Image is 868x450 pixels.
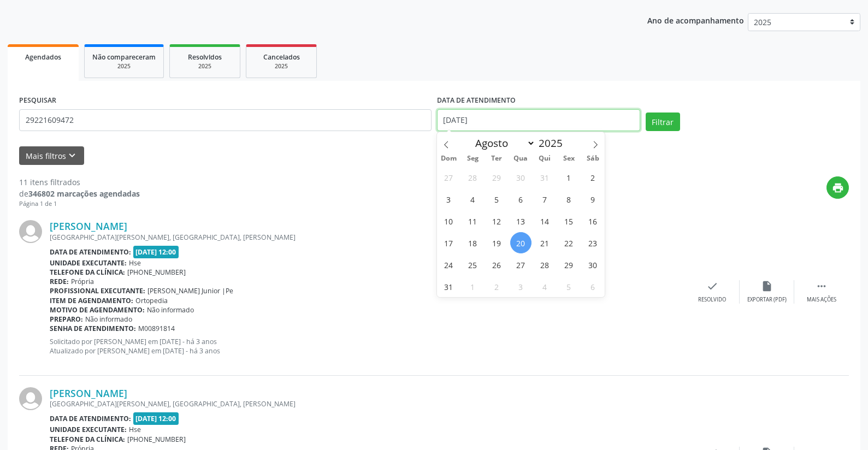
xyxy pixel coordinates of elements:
[50,414,131,423] b: Data de atendimento:
[510,210,532,232] span: Agosto 13, 2025
[50,425,127,434] b: Unidade executante:
[92,62,156,70] div: 2025
[486,210,507,232] span: Agosto 12, 2025
[19,92,56,109] label: PESQUISAR
[19,188,140,199] div: de
[807,296,836,304] div: Mais ações
[19,176,140,188] div: 11 itens filtrados
[50,258,127,268] b: Unidade executante:
[50,220,127,232] a: [PERSON_NAME]
[816,280,828,292] i: 
[19,220,42,243] img: img
[582,232,604,253] span: Agosto 23, 2025
[582,188,604,210] span: Agosto 9, 2025
[178,62,232,70] div: 2025
[127,435,186,444] span: [PHONE_NUMBER]
[66,150,78,162] i: keyboard_arrow_down
[747,296,787,304] div: Exportar (PDF)
[462,232,483,253] span: Agosto 18, 2025
[706,280,718,292] i: check
[50,435,125,444] b: Telefone da clínica:
[534,254,556,275] span: Agosto 28, 2025
[582,276,604,297] span: Setembro 6, 2025
[486,167,507,188] span: Julho 29, 2025
[71,277,94,286] span: Própria
[462,188,483,210] span: Agosto 4, 2025
[254,62,309,70] div: 2025
[558,276,580,297] span: Setembro 5, 2025
[558,232,580,253] span: Agosto 22, 2025
[188,52,222,62] span: Resolvidos
[50,337,685,356] p: Solicitado por [PERSON_NAME] em [DATE] - há 3 anos Atualizado por [PERSON_NAME] em [DATE] - há 3 ...
[761,280,773,292] i: insert_drive_file
[486,232,507,253] span: Agosto 19, 2025
[534,188,556,210] span: Agosto 7, 2025
[646,112,680,131] button: Filtrar
[133,246,179,258] span: [DATE] 12:00
[50,233,685,242] div: [GEOGRAPHIC_DATA][PERSON_NAME], [GEOGRAPHIC_DATA], [PERSON_NAME]
[534,232,556,253] span: Agosto 21, 2025
[50,296,133,305] b: Item de agendamento:
[510,188,532,210] span: Agosto 6, 2025
[263,52,300,62] span: Cancelados
[127,268,186,277] span: [PHONE_NUMBER]
[438,167,459,188] span: Julho 27, 2025
[438,188,459,210] span: Agosto 3, 2025
[50,286,145,295] b: Profissional executante:
[558,254,580,275] span: Agosto 29, 2025
[437,109,640,131] input: Selecione um intervalo
[50,305,145,315] b: Motivo de agendamento:
[510,254,532,275] span: Agosto 27, 2025
[462,276,483,297] span: Setembro 1, 2025
[558,167,580,188] span: Agosto 1, 2025
[19,387,42,410] img: img
[138,324,175,333] span: M00891814
[85,315,132,324] span: Não informado
[582,210,604,232] span: Agosto 16, 2025
[581,155,605,162] span: Sáb
[510,167,532,188] span: Julho 30, 2025
[147,286,233,295] span: [PERSON_NAME] Junior |Pe
[698,296,726,304] div: Resolvido
[510,276,532,297] span: Setembro 3, 2025
[50,315,83,324] b: Preparo:
[486,276,507,297] span: Setembro 2, 2025
[557,155,581,162] span: Sex
[438,276,459,297] span: Agosto 31, 2025
[582,254,604,275] span: Agosto 30, 2025
[92,52,156,62] span: Não compareceram
[534,167,556,188] span: Julho 31, 2025
[510,232,532,253] span: Agosto 20, 2025
[534,276,556,297] span: Setembro 4, 2025
[25,52,61,62] span: Agendados
[438,210,459,232] span: Agosto 10, 2025
[129,258,141,268] span: Hse
[438,254,459,275] span: Agosto 24, 2025
[462,254,483,275] span: Agosto 25, 2025
[647,13,744,27] p: Ano de acompanhamento
[470,135,536,151] select: Month
[486,254,507,275] span: Agosto 26, 2025
[50,399,685,408] div: [GEOGRAPHIC_DATA][PERSON_NAME], [GEOGRAPHIC_DATA], [PERSON_NAME]
[460,155,485,162] span: Seg
[462,210,483,232] span: Agosto 11, 2025
[558,210,580,232] span: Agosto 15, 2025
[50,387,127,399] a: [PERSON_NAME]
[19,109,432,131] input: Nome, código do beneficiário ou CPF
[832,182,844,194] i: print
[50,247,131,257] b: Data de atendimento:
[147,305,194,315] span: Não informado
[19,199,140,209] div: Página 1 de 1
[438,232,459,253] span: Agosto 17, 2025
[582,167,604,188] span: Agosto 2, 2025
[826,176,849,199] button: print
[50,268,125,277] b: Telefone da clínica:
[50,324,136,333] b: Senha de atendimento:
[535,136,571,150] input: Year
[28,188,140,199] strong: 346802 marcações agendadas
[437,92,516,109] label: DATA DE ATENDIMENTO
[558,188,580,210] span: Agosto 8, 2025
[485,155,509,162] span: Ter
[509,155,533,162] span: Qua
[129,425,141,434] span: Hse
